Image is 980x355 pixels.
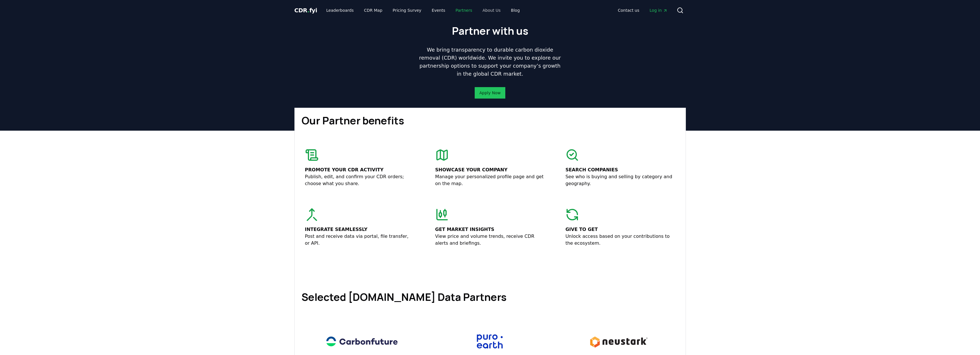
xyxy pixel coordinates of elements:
h1: Partner with us [452,25,528,37]
a: Pricing Survey [388,5,426,15]
a: Log in [645,5,672,15]
p: Unlock access based on your contributions to the ecosystem. [565,233,675,247]
h1: Our Partner benefits [302,115,679,126]
span: CDR fyi [294,7,317,14]
p: Give to get [565,226,675,233]
a: About Us [478,5,505,15]
a: Leaderboards [322,5,358,15]
a: Blog [506,5,524,15]
p: Search companies [565,166,675,173]
p: We bring transparency to durable carbon dioxide removal (CDR) worldwide. We invite you to explore... [417,46,563,78]
a: CDR Map [359,5,387,15]
p: See who is buying and selling by category and geography. [565,173,675,187]
p: Promote your CDR activity [305,166,415,173]
a: Partners [451,5,477,15]
a: Apply Now [479,90,500,96]
button: Apply Now [475,87,505,99]
p: Showcase your company [435,166,545,173]
a: Contact us [613,5,644,15]
p: Publish, edit, and confirm your CDR orders; choose what you share. [305,173,415,187]
p: View price and volume trends, receive CDR alerts and briefings. [435,233,545,247]
nav: Main [322,5,524,15]
p: Integrate seamlessly [305,226,415,233]
span: Log in [650,7,667,13]
span: . [307,7,309,14]
a: Events [427,5,450,15]
p: Manage your personalized profile page and get on the map. [435,173,545,187]
p: Post and receive data via portal, file transfer, or API. [305,233,415,247]
p: Get market insights [435,226,545,233]
a: CDR.fyi [294,6,317,14]
nav: Main [613,5,672,15]
h1: Selected [DOMAIN_NAME] Data Partners [302,291,679,303]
